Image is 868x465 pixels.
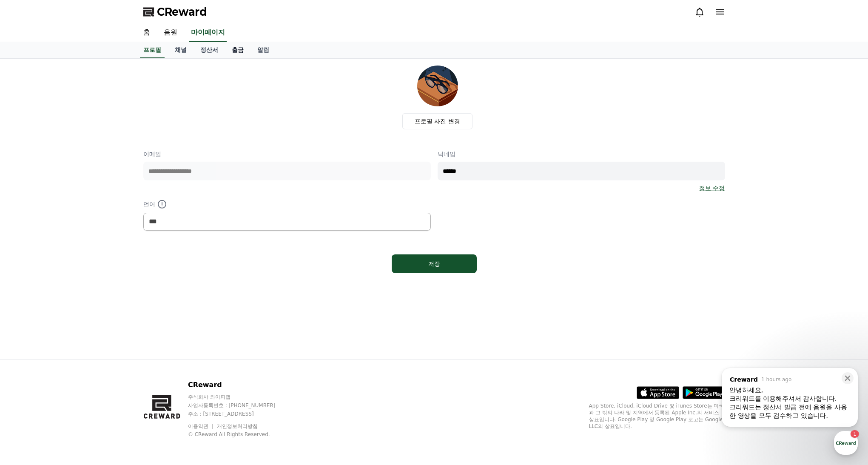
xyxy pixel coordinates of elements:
[589,402,725,430] p: App Store, iCloud, iCloud Drive 및 iTunes Store는 미국과 그 밖의 나라 및 지역에서 등록된 Apple Inc.의 서비스 상표입니다. Goo...
[409,260,460,268] div: 저장
[22,282,37,289] span: Home
[699,184,725,192] a: 정보 수정
[417,66,458,106] img: profile_image
[126,282,147,289] span: Settings
[402,113,472,129] label: 프로필 사진 변경
[438,150,725,158] p: 닉네임
[71,283,96,290] span: Messages
[189,24,227,42] a: 마이페이지
[217,423,258,429] a: 개인정보처리방침
[188,431,292,438] p: © CReward All Rights Reserved.
[110,270,163,291] a: Settings
[143,199,431,209] p: 언어
[188,402,292,409] p: 사업자등록번호 : [PHONE_NUMBER]
[188,380,292,390] p: CReward
[225,42,250,58] a: 출금
[157,5,207,19] span: CReward
[137,24,157,42] a: 홈
[392,254,477,273] button: 저장
[157,24,184,42] a: 음원
[188,411,292,417] p: 주소 : [STREET_ADDRESS]
[86,269,89,276] span: 1
[143,5,207,19] a: CReward
[194,42,225,58] a: 정산서
[140,42,165,58] a: 프로필
[250,42,276,58] a: 알림
[188,394,292,400] p: 주식회사 와이피랩
[188,423,215,429] a: 이용약관
[168,42,194,58] a: 채널
[143,150,431,158] p: 이메일
[56,270,110,291] a: 1Messages
[3,270,56,291] a: Home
